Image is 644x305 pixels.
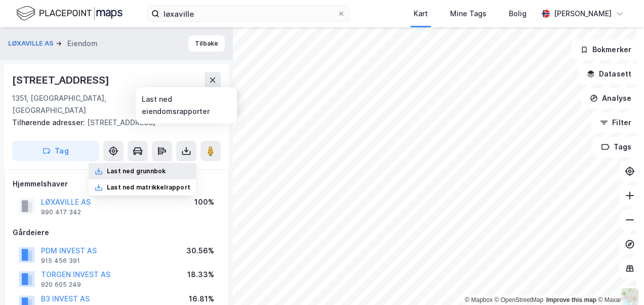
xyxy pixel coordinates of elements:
div: 100% [194,196,214,208]
button: Tilbake [188,35,225,52]
button: LØXAVILLE AS [8,39,56,49]
div: 1351, [GEOGRAPHIC_DATA], [GEOGRAPHIC_DATA] [12,92,143,117]
div: Hjemmelshaver [13,178,220,190]
div: Last ned matrikkelrapport [107,183,190,192]
div: Bolig [509,8,527,20]
a: Mapbox [465,296,493,303]
div: 990 417 342 [41,208,81,216]
button: Tags [593,137,640,157]
div: 920 605 249 [41,281,81,289]
div: Mine Tags [450,8,487,20]
div: Gårdeiere [13,226,220,239]
a: Improve this map [546,296,596,303]
button: Bokmerker [572,40,640,60]
div: 16.81% [189,293,214,305]
div: 18.33% [187,269,214,281]
div: [STREET_ADDRESS] [12,117,213,129]
img: logo.f888ab2527a4732fd821a326f86c7f29.svg [16,5,123,22]
button: Tag [12,141,99,161]
button: Datasett [578,64,640,84]
div: 30.56% [186,245,214,257]
button: Analyse [581,88,640,108]
div: Kart [414,8,428,20]
a: OpenStreetMap [495,296,544,303]
div: [STREET_ADDRESS] [12,72,111,88]
button: Filter [591,112,640,133]
div: [PERSON_NAME] [554,8,612,20]
span: Tilhørende adresser: [12,118,87,127]
div: Eiendom [67,37,98,50]
input: Søk på adresse, matrikkel, gårdeiere, leietakere eller personer [159,6,337,21]
div: 915 456 391 [41,257,80,265]
iframe: Chat Widget [593,256,644,305]
div: [GEOGRAPHIC_DATA], 78/38 [143,92,221,117]
div: Last ned grunnbok [107,167,166,175]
